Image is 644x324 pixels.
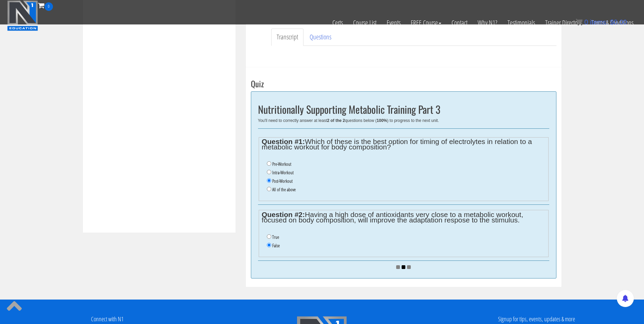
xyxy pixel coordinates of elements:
[272,178,293,184] label: Post-Workout
[251,79,556,88] h3: Quiz
[406,11,446,35] a: FREE Course
[258,118,549,123] div: You'll need to correctly answer at least questions below ( ) to progress to the next unit.
[5,316,209,323] h4: Connect with N1
[262,139,545,150] legend: Which of these is the best option for timing of electrolytes in relation to a metabolic workout f...
[271,29,303,46] a: Transcript
[272,161,291,167] label: Pre-Workout
[502,11,540,35] a: Testimonials
[272,234,279,240] label: True
[272,170,294,175] label: Intra-Workout
[610,18,627,26] bdi: 0.00
[327,118,345,123] b: 2 of the 2
[540,11,586,35] a: Trainer Directory
[446,11,473,35] a: Contact
[262,211,305,218] strong: Question #2:
[435,316,639,323] h4: Signup for tips, events, updates & more
[348,11,382,35] a: Course List
[272,243,280,248] label: False
[272,187,296,192] label: All of the above
[473,11,502,35] a: Why N1?
[7,0,38,31] img: n1-education
[382,11,406,35] a: Events
[262,212,545,223] legend: Having a high dose of antioxidants very close to a metabolic workout, focused on body composition...
[44,2,53,11] span: 0
[586,11,639,35] a: Terms & Conditions
[38,1,53,10] a: 0
[584,18,588,26] span: 0
[576,19,583,25] img: icon11.png
[304,29,337,46] a: Questions
[396,265,411,269] img: ajax_loader.gif
[258,104,549,115] h2: Nutritionally Supporting Metabolic Training Part 3
[590,18,608,26] span: items:
[377,118,387,123] b: 100%
[610,18,614,26] span: $
[327,11,348,35] a: Certs
[576,18,627,26] a: 0 items: $0.00
[262,138,305,145] strong: Question #1:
